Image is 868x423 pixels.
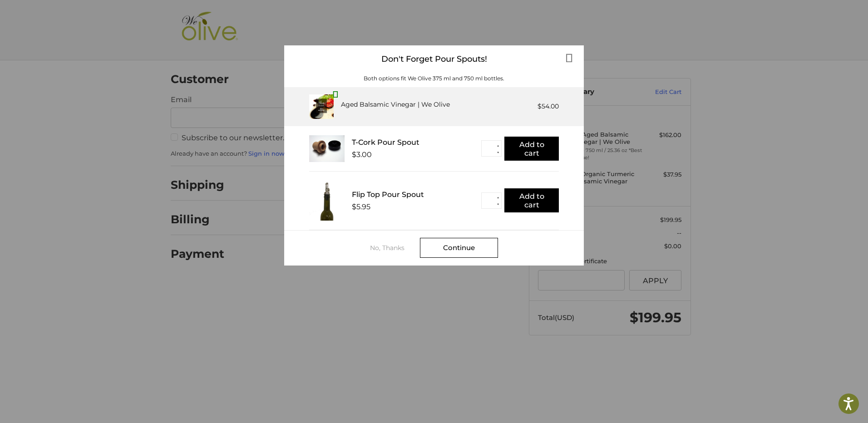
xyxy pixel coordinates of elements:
[284,74,584,83] div: Both options fit We Olive 375 ml and 750 ml bottles.
[494,149,501,156] button: ▼
[341,100,450,109] div: Aged Balsamic Vinegar | We Olive
[494,201,501,208] button: ▼
[352,190,481,199] div: Flip Top Pour Spout
[494,142,501,149] button: ▲
[309,135,345,162] img: T_Cork__22625.1711686153.233.225.jpg
[504,137,559,161] button: Add to cart
[370,244,420,251] div: No, Thanks
[494,194,501,201] button: ▲
[352,150,372,159] div: $3.00
[504,188,559,212] button: Add to cart
[352,138,481,147] div: T-Cork Pour Spout
[284,45,584,73] div: Don't Forget Pour Spouts!
[538,102,559,111] div: $54.00
[420,238,498,258] div: Continue
[309,181,345,221] img: FTPS_bottle__43406.1705089544.233.225.jpg
[352,202,370,211] div: $5.95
